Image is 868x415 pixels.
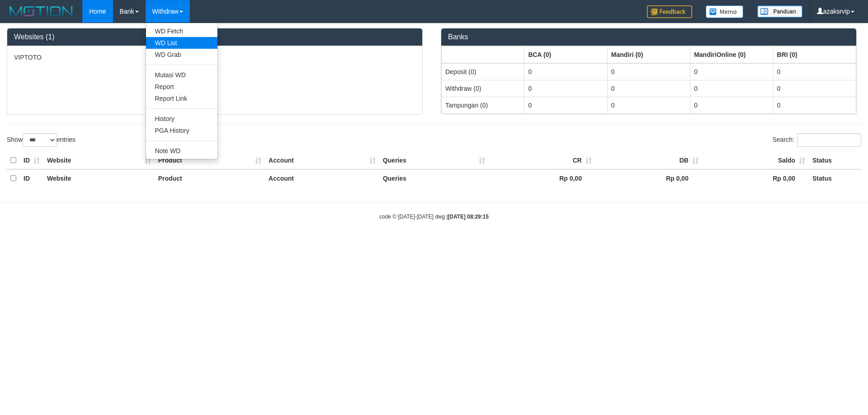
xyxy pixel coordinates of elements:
[773,46,856,63] th: Group: activate to sort column ascending
[442,80,524,97] td: Withdraw (0)
[607,46,690,63] th: Group: activate to sort column ascending
[524,80,607,97] td: 0
[146,93,217,104] a: Report Link
[448,214,489,220] strong: [DATE] 08:29:15
[524,46,607,63] th: Group: activate to sort column ascending
[690,80,773,97] td: 0
[43,169,155,187] th: Website
[595,152,702,169] th: DB
[265,152,379,169] th: Account
[155,152,265,169] th: Product
[442,63,524,80] td: Deposit (0)
[690,97,773,113] td: 0
[146,49,217,61] a: WD Grab
[773,133,861,147] label: Search:
[702,169,809,187] th: Rp 0,00
[43,152,155,169] th: Website
[773,63,856,80] td: 0
[379,214,489,220] small: code © [DATE]-[DATE] dwg |
[442,46,524,63] th: Group: activate to sort column ascending
[146,145,217,157] a: Note WD
[773,97,856,113] td: 0
[489,152,595,169] th: CR
[773,80,856,97] td: 0
[146,69,217,81] a: Mutasi WD
[379,169,489,187] th: Queries
[146,81,217,93] a: Report
[14,33,415,41] h3: Websites (1)
[595,169,702,187] th: Rp 0,00
[607,80,690,97] td: 0
[146,37,217,49] a: WD List
[146,125,217,136] a: PGA History
[379,152,489,169] th: Queries
[23,133,57,147] select: Showentries
[524,63,607,80] td: 0
[690,46,773,63] th: Group: activate to sort column ascending
[442,97,524,113] td: Tampungan (0)
[757,5,802,18] img: panduan.png
[690,63,773,80] td: 0
[265,169,379,187] th: Account
[524,97,607,113] td: 0
[7,5,75,18] img: MOTION_logo.png
[607,97,690,113] td: 0
[20,152,43,169] th: ID
[14,53,415,62] p: VIPTOTO
[702,152,809,169] th: Saldo
[448,33,849,41] h3: Banks
[146,25,217,37] a: WD Fetch
[146,113,217,125] a: History
[7,133,75,147] label: Show entries
[706,5,744,18] img: Button%20Memo.svg
[489,169,595,187] th: Rp 0,00
[647,5,692,18] img: Feedback.jpg
[155,169,265,187] th: Product
[607,63,690,80] td: 0
[809,169,861,187] th: Status
[797,133,861,147] input: Search:
[20,169,43,187] th: ID
[809,152,861,169] th: Status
